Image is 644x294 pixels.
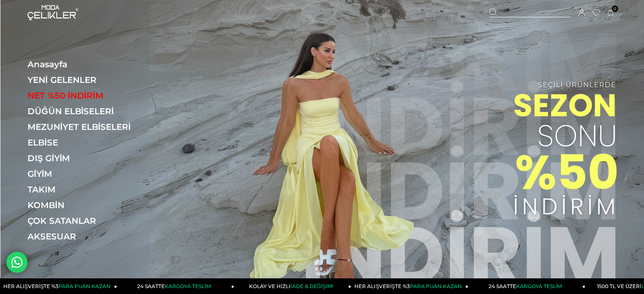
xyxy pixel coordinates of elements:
a: 24 SAATTEKARGOYA TESLİM [468,278,586,294]
a: KOMBİN [28,200,144,210]
span: 0 [612,5,618,12]
a: KOLAY VE HIZLIİADE & DEĞİŞİM! [234,278,351,294]
span: İADE & DEĞİŞİM! [290,283,333,289]
a: DÜĞÜN ELBİSELERİ [28,106,144,116]
a: TAKIM [28,184,144,195]
a: NET %50 İNDİRİM [28,91,144,101]
span: KARGOYA TESLİM [516,283,562,289]
a: HER ALIŞVERİŞTE %3PARA PUAN KAZAN [351,278,469,294]
img: logo [28,5,78,20]
a: GİYİM [28,169,144,179]
a: Anasayfa [28,59,144,69]
a: AKSESUAR [28,231,144,242]
a: 24 SAATTEKARGOYA TESLİM [117,278,235,294]
a: DIŞ GİYİM [28,153,144,163]
a: MEZUNİYET ELBİSELERİ [28,122,144,132]
span: PARA PUAN KAZAN [410,283,462,289]
span: KARGOYA TESLİM [165,283,210,289]
a: 0 [608,10,614,16]
a: ÇOK SATANLAR [28,216,144,226]
a: YENİ GELENLER [28,75,144,85]
span: PARA PUAN KAZAN [58,283,111,289]
a: ELBİSE [28,137,144,148]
